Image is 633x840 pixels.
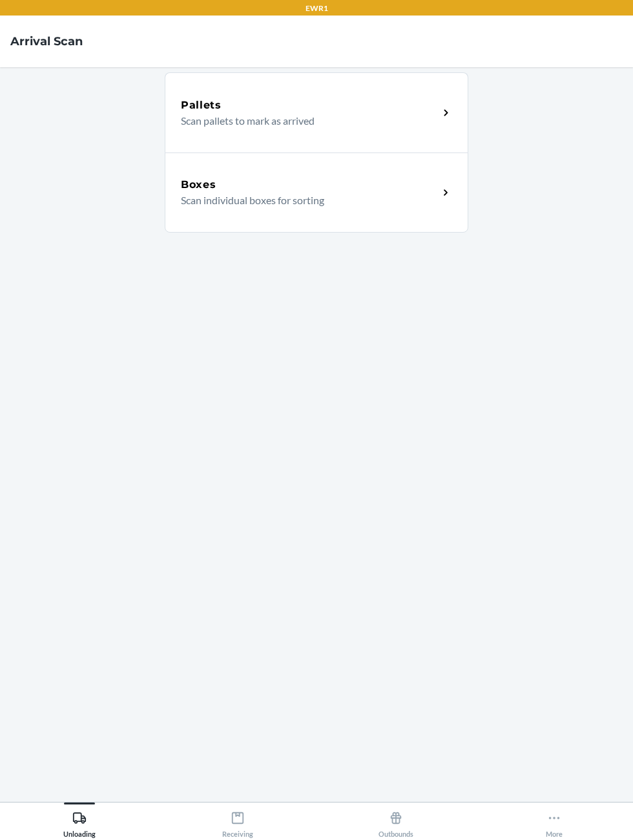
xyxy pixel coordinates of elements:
a: BoxesScan individual boxes for sorting [165,152,468,233]
h5: Boxes [181,177,216,193]
p: EWR1 [306,3,328,14]
button: More [475,803,633,838]
h4: Arrival Scan [10,33,83,50]
div: Outbounds [379,806,413,838]
a: PalletsScan pallets to mark as arrived [165,72,468,152]
div: More [546,806,563,838]
p: Scan individual boxes for sorting [181,193,428,208]
div: Receiving [222,806,253,838]
div: Unloading [63,806,96,838]
button: Outbounds [316,803,475,838]
p: Scan pallets to mark as arrived [181,113,428,129]
button: Receiving [158,803,316,838]
h5: Pallets [181,98,222,113]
